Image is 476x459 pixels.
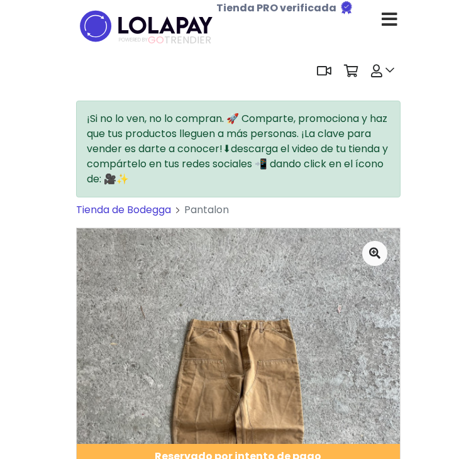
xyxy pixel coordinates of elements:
b: Tienda PRO verificada [216,1,336,15]
span: Pantalon [184,202,229,217]
span: POWERED BY [119,36,148,43]
span: ¡Si no lo ven, no lo compran. 🚀 Comparte, promociona y haz que tus productos lleguen a más person... [87,111,388,186]
a: Tienda de Bodegga [76,202,171,217]
span: GO [148,33,164,47]
span: TRENDIER [119,35,211,46]
nav: breadcrumb [76,202,401,228]
img: logo [76,6,216,46]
